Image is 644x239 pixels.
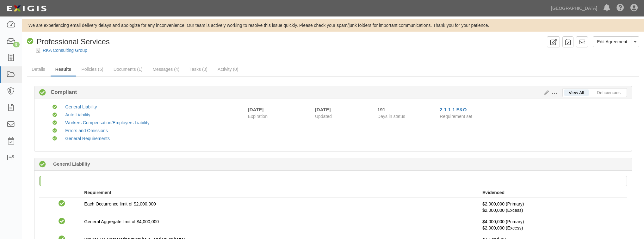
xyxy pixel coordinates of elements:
[65,136,110,141] a: General Requirements
[84,190,111,195] strong: Requirement
[43,48,87,53] a: RKA Consulting Group
[65,104,97,109] a: General Liability
[84,219,159,224] span: General Aggregate limit of $4,000,000
[53,161,90,167] b: General Liability
[77,63,108,76] a: Policies (5)
[27,36,110,47] div: Professional Services
[542,90,549,95] a: Edit Results
[248,113,310,120] span: Expiration
[84,201,156,206] span: Each Occurrence limit of $2,000,000
[53,105,57,109] i: Compliant
[482,190,505,195] strong: Evidenced
[109,63,147,76] a: Documents (1)
[248,106,264,113] div: [DATE]
[440,107,467,112] a: 2-1-1-1 E&O
[51,63,76,77] a: Results
[564,89,589,96] a: View All
[22,22,644,28] div: We are experiencing email delivery delays and apologize for any inconvenience. Our team is active...
[37,37,110,46] span: Professional Services
[616,4,624,12] i: Help Center - Complianz
[27,38,34,45] i: Compliant
[482,208,523,213] span: Policy #CUP3356T268 Insurer: Travelers Property Casualty Co of Amer
[39,89,46,96] i: Compliant
[53,121,57,125] i: Compliant
[213,63,243,76] a: Activity (0)
[53,129,57,133] i: Compliant
[65,120,150,125] a: Workers Compensation/Employers Liability
[315,114,332,119] span: Updated
[185,63,212,76] a: Tasks (0)
[46,89,77,96] b: Compliant
[548,2,600,15] a: [GEOGRAPHIC_DATA]
[13,42,20,47] div: 9
[65,112,90,117] a: Auto Liability
[148,63,184,76] a: Messages (4)
[39,161,46,168] i: Compliant 191 days (since 02/18/2025)
[440,114,472,119] span: Requirement set
[482,225,523,230] span: Policy #CUP3356T268 Insurer: Travelers Property Casualty Co of Amer
[482,218,622,231] p: $4,000,000 (Primary)
[59,200,65,207] i: Compliant
[377,114,405,119] span: Days in status
[53,113,57,117] i: Compliant
[65,128,108,133] a: Errors and Omissions
[27,63,50,76] a: Details
[593,36,631,47] a: Edit Agreement
[53,137,57,141] i: Compliant
[59,218,65,225] i: Compliant
[315,106,368,113] div: [DATE]
[592,89,625,96] a: Deficiencies
[5,3,48,14] img: logo-5460c22ac91f19d4615b14bd174203de0afe785f0fc80cf4dbbc73dc1793850b.png
[377,106,435,113] div: Since 02/18/2025
[482,201,622,213] p: $2,000,000 (Primary)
